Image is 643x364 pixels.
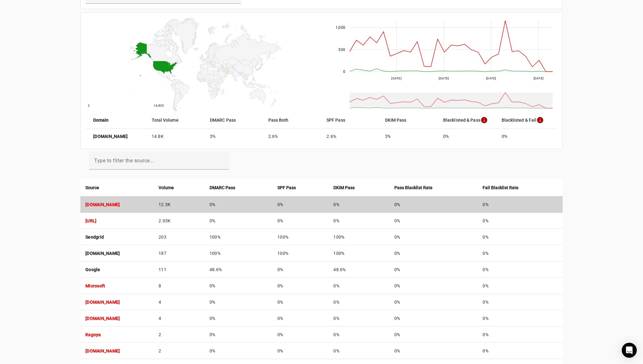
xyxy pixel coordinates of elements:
[272,261,328,278] td: 0%
[85,251,120,256] strong: [DOMAIN_NAME]
[94,158,154,164] mat-label: Type to filter the source...
[486,77,496,80] text: [DATE]
[328,196,389,213] td: 0%
[154,104,164,107] text: 14,820
[85,348,120,353] strong: [DOMAIN_NAME]
[272,229,328,245] td: 100%
[389,196,478,213] td: 0%
[272,196,328,213] td: 0%
[85,316,120,321] strong: [DOMAIN_NAME]
[321,129,380,144] mat-cell: 2.6%
[277,184,323,191] div: SPF Pass
[328,310,389,326] td: 0%
[478,261,563,278] td: 0%
[439,77,449,80] text: [DATE]
[328,245,389,261] td: 100%
[210,184,267,191] div: DMARC Pass
[389,326,478,343] td: 0%
[159,184,174,191] strong: Volume
[336,25,345,30] text: 1,000
[478,278,563,294] td: 0%
[328,261,389,278] td: 48.6%
[93,117,109,124] strong: Domain
[85,184,149,191] div: Source
[478,245,563,261] td: 0%
[154,326,205,343] td: 2
[85,235,104,240] strong: Sendgrid
[389,278,478,294] td: 0%
[272,278,328,294] td: 0%
[438,129,497,144] mat-cell: 0%
[389,294,478,310] td: 0%
[154,310,205,326] td: 4
[438,111,497,129] mat-header-cell: Blacklisted & Pass
[263,129,322,144] mat-cell: 2.6%
[85,218,96,223] strong: [URL]
[85,202,120,207] strong: [DOMAIN_NAME]
[389,261,478,278] td: 0%
[272,310,328,326] td: 0%
[205,294,272,310] td: 0%
[380,129,438,144] mat-cell: 3%
[321,111,380,129] mat-header-cell: SPF Pass
[154,229,205,245] td: 203
[389,245,478,261] td: 0%
[154,343,205,359] td: 2
[205,326,272,343] td: 0%
[154,294,205,310] td: 4
[478,229,563,245] td: 0%
[85,300,120,305] strong: [DOMAIN_NAME]
[85,184,99,191] strong: Source
[394,184,473,191] div: Pass Blacklist Rate
[272,343,328,359] td: 0%
[154,261,205,278] td: 111
[622,343,637,358] div: Open Intercom Messenger
[205,343,272,359] td: 0%
[154,245,205,261] td: 187
[497,129,558,144] mat-cell: 0%
[272,245,328,261] td: 100%
[205,213,272,229] td: 0%
[205,111,263,129] mat-header-cell: DMARC Pass
[328,326,389,343] td: 0%
[328,229,389,245] td: 100%
[205,261,272,278] td: 48.6%
[277,184,296,191] strong: SPF Pass
[93,133,128,139] strong: [DOMAIN_NAME]
[536,116,544,124] mat-icon: info
[328,278,389,294] td: 0%
[480,116,488,124] mat-icon: info
[85,332,101,337] strong: Kagoya
[85,283,105,288] strong: Microsoft
[154,278,205,294] td: 8
[478,294,563,310] td: 0%
[159,184,200,191] div: Volume
[389,213,478,229] td: 0%
[85,267,100,272] strong: Google
[86,18,321,111] svg: A chart.
[205,229,272,245] td: 100%
[88,104,90,107] text: 2
[333,184,355,191] strong: DKIM Pass
[205,310,272,326] td: 0%
[534,77,544,80] text: [DATE]
[154,196,205,213] td: 12.3K
[328,294,389,310] td: 0%
[205,129,263,144] mat-cell: 3%
[483,184,519,191] strong: Fail Blacklist Rate
[333,184,384,191] div: DKIM Pass
[389,343,478,359] td: 0%
[328,213,389,229] td: 0%
[154,213,205,229] td: 2.03K
[478,213,563,229] td: 0%
[478,343,563,359] td: 0%
[391,77,402,80] text: [DATE]
[272,294,328,310] td: 0%
[389,310,478,326] td: 0%
[394,184,433,191] strong: Pass Blacklist Rate
[343,69,345,74] text: 0
[263,111,322,129] mat-header-cell: Pass Both
[478,326,563,343] td: 0%
[272,326,328,343] td: 0%
[205,278,272,294] td: 0%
